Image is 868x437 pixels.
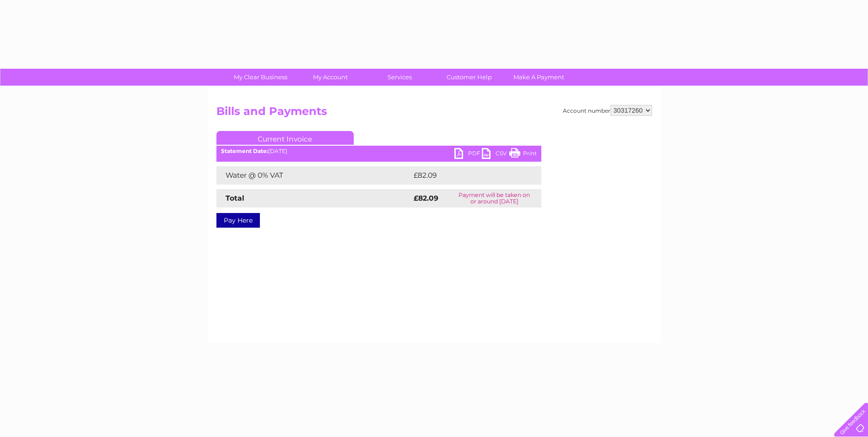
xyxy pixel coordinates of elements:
[431,69,507,86] a: Customer Help
[216,213,260,228] a: Pay Here
[414,194,438,202] strong: £82.09
[216,105,652,122] h2: Bills and Payments
[501,69,577,86] a: Make A Payment
[563,105,652,116] div: Account number
[509,148,537,161] a: Print
[411,166,523,185] td: £82.09
[221,147,268,154] b: Statement Date:
[482,148,509,161] a: CSV
[447,189,541,208] td: Payment will be taken on or around [DATE]
[216,166,411,185] td: Water @ 0% VAT
[216,131,354,145] a: Current Invoice
[292,69,368,86] a: My Account
[226,194,244,202] strong: Total
[223,69,298,86] a: My Clear Business
[454,148,482,161] a: PDF
[216,148,541,154] div: [DATE]
[362,69,437,86] a: Services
